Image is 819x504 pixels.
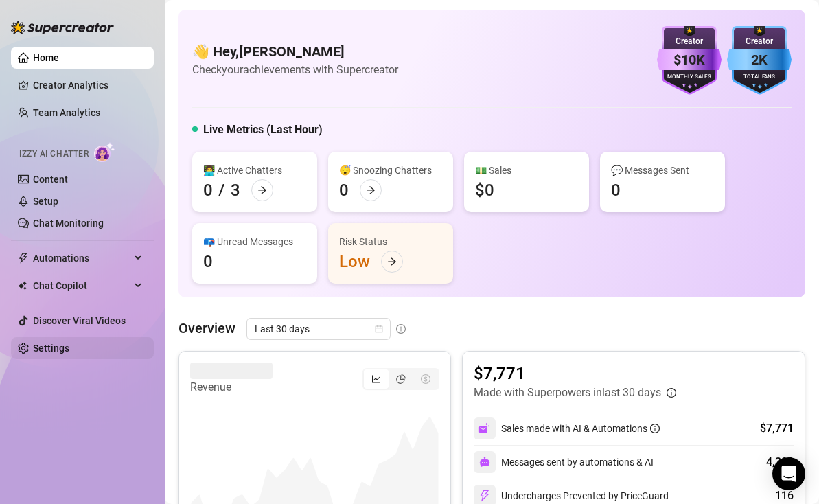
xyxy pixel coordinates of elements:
[421,374,430,384] span: dollar-circle
[19,148,89,161] span: Izzy AI Chatter
[203,163,306,178] div: 👩‍💻 Active Chatters
[18,281,27,290] img: Chat Copilot
[94,142,115,162] img: AI Chatter
[339,179,349,201] div: 0
[33,196,58,207] a: Setup
[362,368,439,390] div: segmented control
[366,185,376,195] span: arrow-right
[203,122,323,138] h5: Live Metrics (Last Hour)
[478,422,491,435] img: svg%3e
[396,374,406,384] span: pie-chart
[657,49,722,71] div: $10K
[474,363,676,385] article: $7,771
[396,324,406,334] span: info-circle
[667,388,676,398] span: info-circle
[190,379,273,396] article: Revenue
[611,163,714,178] div: 💬 Messages Sent
[203,234,306,249] div: 📪 Unread Messages
[387,257,397,266] span: arrow-right
[727,35,792,48] div: Creator
[727,49,792,71] div: 2K
[33,343,69,354] a: Settings
[33,315,126,326] a: Discover Viral Videos
[772,457,805,490] div: Open Intercom Messenger
[339,163,442,178] div: 😴 Snoozing Chatters
[178,318,235,339] article: Overview
[33,275,130,297] span: Chat Copilot
[371,374,381,384] span: line-chart
[474,451,654,473] div: Messages sent by automations & AI
[255,319,382,339] span: Last 30 days
[203,179,213,201] div: 0
[192,61,398,78] article: Check your achievements with Supercreator
[33,74,143,96] a: Creator Analytics
[33,107,100,118] a: Team Analytics
[501,421,660,436] div: Sales made with AI & Automations
[339,234,442,249] div: Risk Status
[11,21,114,34] img: logo-BBDzfeDw.svg
[766,454,794,470] div: 4,399
[33,247,130,269] span: Automations
[760,420,794,437] div: $7,771
[375,325,383,333] span: calendar
[33,218,104,229] a: Chat Monitoring
[475,179,494,201] div: $0
[192,42,398,61] h4: 👋 Hey, [PERSON_NAME]
[657,35,722,48] div: Creator
[479,457,490,468] img: svg%3e
[203,251,213,273] div: 0
[474,385,661,401] article: Made with Superpowers in last 30 days
[611,179,621,201] div: 0
[257,185,267,195] span: arrow-right
[478,490,491,502] img: svg%3e
[18,253,29,264] span: thunderbolt
[231,179,240,201] div: 3
[33,174,68,185] a: Content
[657,26,722,95] img: purple-badge-B9DA21FR.svg
[650,424,660,433] span: info-circle
[775,488,794,504] div: 116
[727,73,792,82] div: Total Fans
[727,26,792,95] img: blue-badge-DgoSNQY1.svg
[475,163,578,178] div: 💵 Sales
[657,73,722,82] div: Monthly Sales
[33,52,59,63] a: Home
